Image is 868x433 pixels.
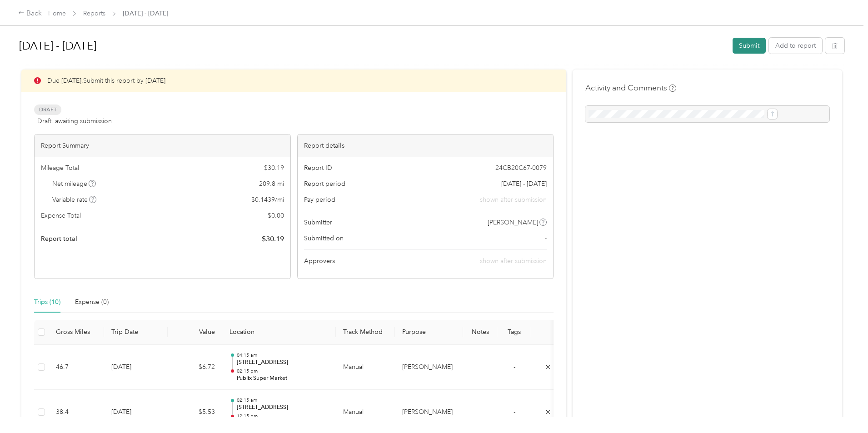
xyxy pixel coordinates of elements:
[395,345,463,390] td: Acosta
[495,163,547,173] span: 24CB20C67-0079
[41,163,79,173] span: Mileage Total
[304,163,332,173] span: Report ID
[769,38,822,54] button: Add to report
[37,116,112,126] span: Draft, awaiting submission
[501,179,547,189] span: [DATE] - [DATE]
[83,10,105,17] a: Reports
[49,345,104,390] td: 46.7
[52,179,96,189] span: Net mileage
[264,163,284,173] span: $ 30.19
[237,397,329,403] p: 02:15 am
[34,105,61,115] span: Draft
[262,234,284,244] span: $ 30.19
[304,256,335,266] span: Approvers
[237,403,329,412] p: [STREET_ADDRESS]
[41,234,77,244] span: Report total
[34,297,60,307] div: Trips (10)
[237,352,329,358] p: 04:15 am
[49,320,104,345] th: Gross Miles
[488,218,538,227] span: [PERSON_NAME]
[104,320,168,345] th: Trip Date
[336,345,395,390] td: Manual
[168,345,222,390] td: $6.72
[123,9,168,18] span: [DATE] - [DATE]
[251,195,284,204] span: $ 0.1439 / mi
[41,211,81,220] span: Expense Total
[480,195,547,204] span: shown after submission
[304,234,344,243] span: Submitted on
[237,374,329,383] p: Publix Super Market
[480,257,547,265] span: shown after submission
[497,320,531,345] th: Tags
[52,195,97,204] span: Variable rate
[304,218,332,227] span: Submitter
[104,345,168,390] td: [DATE]
[304,179,345,189] span: Report period
[304,195,335,204] span: Pay period
[21,70,566,92] div: Due [DATE]. Submit this report by [DATE]
[18,8,42,19] div: Back
[259,179,284,189] span: 209.8 mi
[237,413,329,419] p: 12:15 pm
[514,408,515,416] span: -
[48,10,66,17] a: Home
[514,363,515,371] span: -
[168,320,222,345] th: Value
[298,134,554,157] div: Report details
[268,211,284,220] span: $ 0.00
[733,38,766,54] button: Submit
[585,82,676,94] h4: Activity and Comments
[817,382,868,433] iframe: Everlance-gr Chat Button Frame
[222,320,336,345] th: Location
[463,320,497,345] th: Notes
[545,234,547,243] span: -
[19,35,726,57] h1: Aug 16 - 31, 2025
[237,358,329,367] p: [STREET_ADDRESS]
[35,134,290,157] div: Report Summary
[395,320,463,345] th: Purpose
[336,320,395,345] th: Track Method
[75,297,109,307] div: Expense (0)
[237,368,329,374] p: 02:15 pm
